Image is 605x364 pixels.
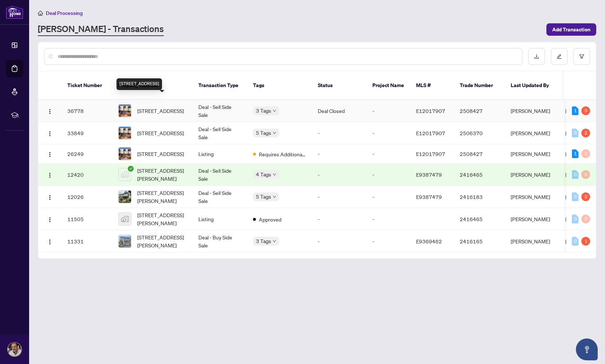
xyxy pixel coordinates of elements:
[505,100,559,122] td: [PERSON_NAME]
[454,100,505,122] td: 2508427
[312,122,367,144] td: -
[256,192,271,201] span: 5 Tags
[137,129,184,137] span: [STREET_ADDRESS]
[367,71,410,100] th: Project Name
[505,71,559,100] th: Last Updated By
[137,233,187,249] span: [STREET_ADDRESS][PERSON_NAME]
[367,144,410,164] td: -
[505,230,559,253] td: [PERSON_NAME]
[565,150,581,157] span: [DATE]
[367,230,410,253] td: -
[273,109,276,113] span: down
[552,24,590,35] span: Add Transaction
[6,5,23,19] img: logo
[572,237,578,246] div: 0
[557,54,562,59] span: edit
[581,129,590,137] div: 2
[259,150,306,158] span: Requires Additional Docs
[367,122,410,144] td: -
[137,211,187,227] span: [STREET_ADDRESS][PERSON_NAME]
[47,217,53,223] img: Logo
[581,149,590,158] div: 0
[565,216,581,222] span: [DATE]
[119,168,131,181] img: thumbnail-img
[193,186,247,208] td: Deal - Sell Side Sale
[312,164,367,186] td: -
[534,54,539,59] span: download
[312,71,367,100] th: Status
[505,186,559,208] td: [PERSON_NAME]
[581,237,590,246] div: 1
[44,127,56,139] button: Logo
[62,100,112,122] td: 36778
[454,164,505,186] td: 2416465
[119,191,131,203] img: thumbnail-img
[137,167,187,183] span: [STREET_ADDRESS][PERSON_NAME]
[119,213,131,225] img: thumbnail-img
[44,191,56,203] button: Logo
[367,100,410,122] td: -
[256,129,271,137] span: 5 Tags
[62,164,112,186] td: 12420
[62,122,112,144] td: 33849
[44,105,56,117] button: Logo
[44,213,56,225] button: Logo
[312,100,367,122] td: Deal Closed
[256,106,271,115] span: 3 Tags
[312,144,367,164] td: -
[46,10,83,16] span: Deal Processing
[47,109,53,114] img: Logo
[193,144,247,164] td: Listing
[119,105,131,117] img: thumbnail-img
[47,239,53,245] img: Logo
[116,78,162,90] div: [STREET_ADDRESS]
[565,171,581,178] span: [DATE]
[128,166,134,172] span: check-circle
[505,122,559,144] td: [PERSON_NAME]
[579,54,584,59] span: filter
[312,186,367,208] td: -
[256,170,271,179] span: 4 Tags
[62,208,112,230] td: 11505
[410,71,454,100] th: MLS #
[565,193,581,200] span: [DATE]
[367,208,410,230] td: -
[572,129,578,137] div: 0
[273,131,276,135] span: down
[44,148,56,160] button: Logo
[565,130,581,136] span: [DATE]
[581,192,590,201] div: 2
[454,122,505,144] td: 2506370
[416,130,445,136] span: E12017907
[565,238,581,244] span: [DATE]
[572,149,578,158] div: 1
[137,107,184,115] span: [STREET_ADDRESS]
[454,71,505,100] th: Trade Number
[193,71,247,100] th: Transaction Type
[62,230,112,253] td: 11331
[454,230,505,253] td: 2416165
[416,107,445,114] span: E12017907
[416,150,445,157] span: E12017907
[505,164,559,186] td: [PERSON_NAME]
[505,208,559,230] td: [PERSON_NAME]
[454,144,505,164] td: 2508427
[119,127,131,139] img: thumbnail-img
[38,11,43,16] span: home
[256,237,271,245] span: 3 Tags
[454,208,505,230] td: 2416465
[572,215,578,223] div: 0
[137,189,187,205] span: [STREET_ADDRESS][PERSON_NAME]
[576,338,598,360] button: Open asap
[8,343,21,356] img: Profile Icon
[546,23,596,36] button: Add Transaction
[581,170,590,179] div: 0
[565,107,581,114] span: [DATE]
[119,235,131,247] img: thumbnail-img
[273,239,276,243] span: down
[44,169,56,180] button: Logo
[62,71,112,100] th: Ticket Number
[573,48,590,65] button: filter
[572,192,578,201] div: 0
[273,173,276,176] span: down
